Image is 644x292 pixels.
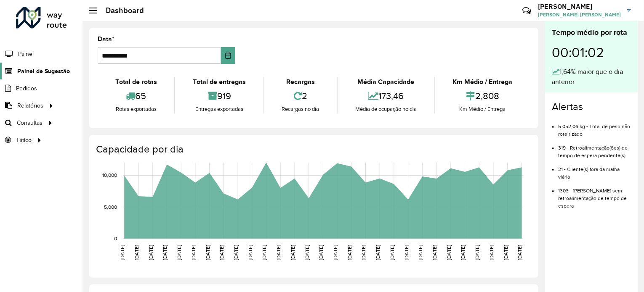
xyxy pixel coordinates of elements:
h3: [PERSON_NAME] [538,3,621,11]
li: 5.052,06 kg - Total de peso não roteirizado [558,116,631,138]
span: Consultas [17,118,43,127]
span: Pedidos [16,84,37,93]
text: [DATE] [304,245,310,260]
text: [DATE] [205,245,210,260]
div: Média Capacidade [340,77,432,87]
span: Painel de Sugestão [17,67,70,76]
a: Contato Rápido [518,2,536,20]
text: [DATE] [148,245,154,260]
div: Recargas [266,77,335,87]
h2: Dashboard [97,6,144,15]
text: [DATE] [290,245,295,260]
div: 65 [100,87,172,105]
div: 2 [266,87,335,105]
div: Recargas no dia [266,105,335,113]
text: 10,000 [102,173,117,178]
text: [DATE] [517,245,523,260]
li: 1303 - [PERSON_NAME] sem retroalimentação de tempo de espera [558,181,631,210]
text: [DATE] [404,245,409,260]
text: [DATE] [347,245,352,260]
li: 21 - Cliente(s) fora da malha viária [558,159,631,181]
text: [DATE] [333,245,338,260]
text: [DATE] [503,245,508,260]
text: [DATE] [361,245,367,260]
div: Km Médio / Entrega [437,105,528,113]
div: Média de ocupação no dia [340,105,432,113]
div: 00:01:02 [552,38,631,67]
label: Data [98,34,114,44]
div: 173,46 [340,87,432,105]
text: [DATE] [233,245,239,260]
text: [DATE] [418,245,423,260]
h4: Capacidade por dia [96,143,530,155]
span: [PERSON_NAME] [PERSON_NAME] [538,11,621,18]
text: [DATE] [432,245,437,260]
text: [DATE] [219,245,224,260]
text: [DATE] [262,245,267,260]
text: 5,000 [104,204,117,210]
div: Tempo médio por rota [552,27,631,38]
text: [DATE] [460,245,466,260]
text: [DATE] [319,245,324,260]
div: Entregas exportadas [177,105,261,113]
li: 319 - Retroalimentação(ões) de tempo de espera pendente(s) [558,138,631,159]
text: [DATE] [446,245,452,260]
div: Total de rotas [100,77,172,87]
span: Painel [18,50,34,58]
div: Km Médio / Entrega [437,77,528,87]
span: Relatórios [17,101,43,110]
text: [DATE] [389,245,395,260]
text: [DATE] [191,245,196,260]
text: [DATE] [474,245,480,260]
text: [DATE] [276,245,281,260]
text: [DATE] [247,245,253,260]
text: 0 [114,236,117,241]
div: 1,64% maior que o dia anterior [552,67,631,87]
button: Choose Date [221,47,235,64]
text: [DATE] [162,245,168,260]
span: Tático [16,136,32,145]
div: Total de entregas [177,77,261,87]
div: Rotas exportadas [100,105,172,113]
text: [DATE] [489,245,494,260]
h4: Alertas [552,101,631,113]
text: [DATE] [176,245,182,260]
text: [DATE] [134,245,139,260]
text: [DATE] [120,245,125,260]
div: 919 [177,87,261,105]
div: 2,808 [437,87,528,105]
text: [DATE] [375,245,381,260]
